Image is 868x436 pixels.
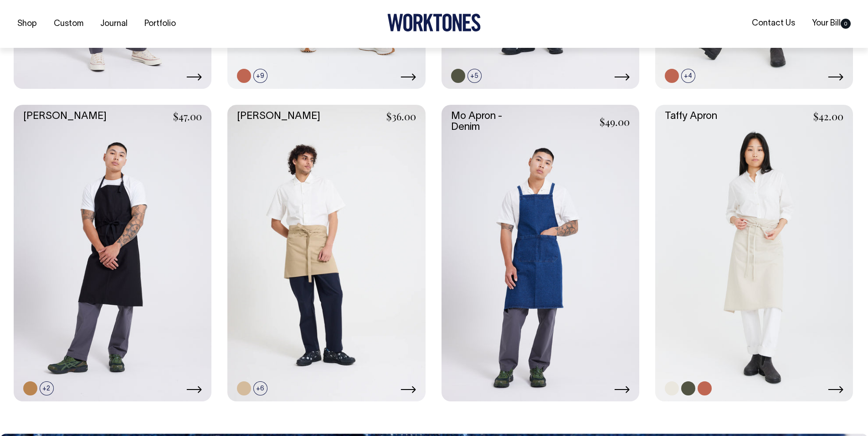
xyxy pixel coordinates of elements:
span: +5 [467,69,482,83]
span: +9 [253,69,267,83]
a: Shop [14,16,41,31]
a: Journal [97,16,131,31]
a: Your Bill0 [808,16,854,31]
span: +4 [681,69,695,83]
a: Contact Us [748,16,799,31]
a: Custom [50,16,87,31]
span: 0 [841,19,851,29]
a: Portfolio [141,16,180,31]
span: +2 [40,381,54,395]
span: +6 [253,381,267,395]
